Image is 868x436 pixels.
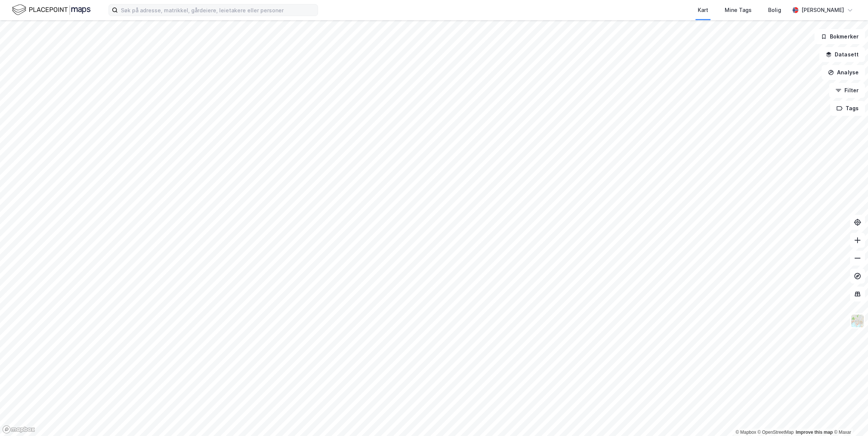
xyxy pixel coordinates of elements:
a: OpenStreetMap [758,430,794,435]
div: [PERSON_NAME] [801,6,844,15]
img: Z [850,314,865,328]
a: Improve this map [796,430,833,435]
a: Mapbox [736,430,756,435]
input: Søk på adresse, matrikkel, gårdeiere, leietakere eller personer [118,4,318,16]
div: Bolig [768,6,781,15]
button: Analyse [822,65,865,80]
iframe: Chat Widget [831,400,868,436]
button: Datasett [819,47,865,62]
a: Mapbox homepage [2,425,35,434]
button: Bokmerker [814,29,865,44]
button: Filter [829,83,865,98]
div: Kart [698,6,708,15]
div: Kontrollprogram for chat [831,400,868,436]
div: Mine Tags [725,6,752,15]
img: logo.f888ab2527a4732fd821a326f86c7f29.svg [12,3,91,16]
button: Tags [830,101,865,116]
